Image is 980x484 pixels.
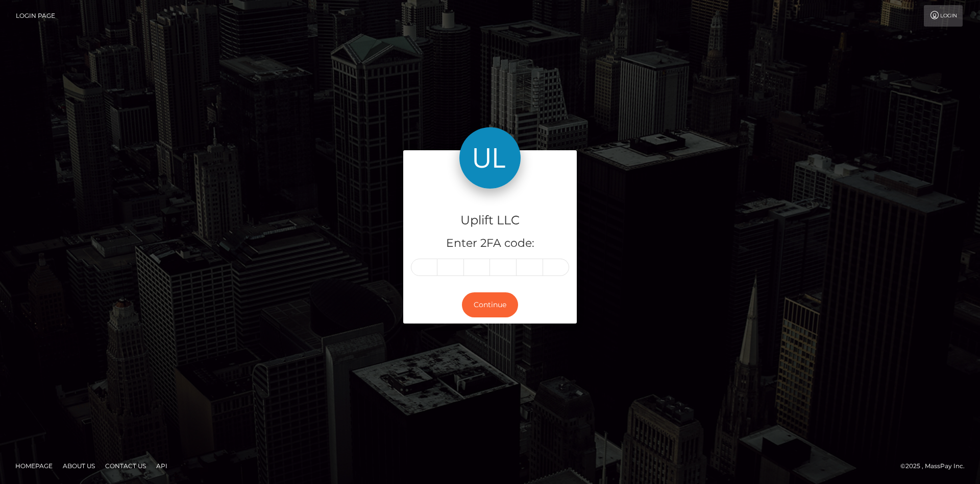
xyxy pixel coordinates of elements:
[900,460,972,472] div: © 2025 , MassPay Inc.
[924,5,963,27] a: Login
[101,458,150,474] a: Contact Us
[11,458,57,474] a: Homepage
[462,292,518,317] button: Continue
[152,458,171,474] a: API
[411,236,569,251] h5: Enter 2FA code:
[16,5,55,27] a: Login Page
[411,212,569,229] h4: Uplift LLC
[59,458,99,474] a: About Us
[459,127,521,189] img: Uplift LLC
